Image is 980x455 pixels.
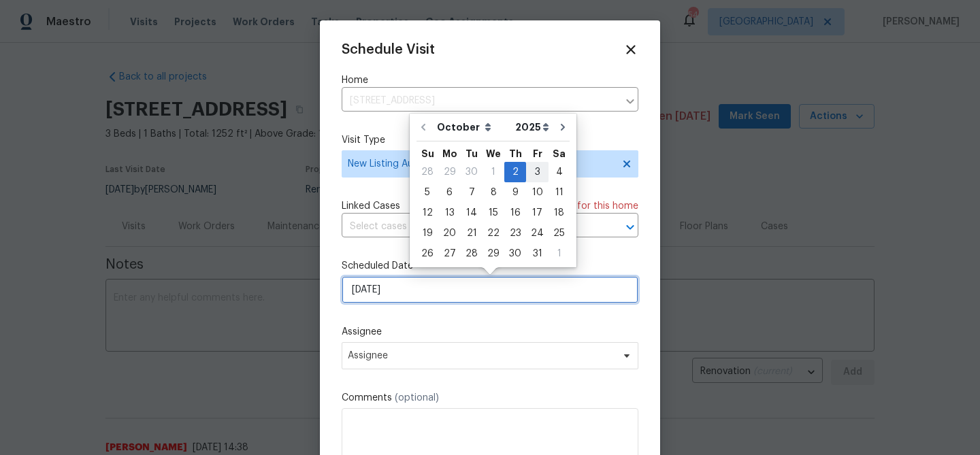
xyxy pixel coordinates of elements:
div: 24 [526,224,549,243]
div: Mon Sep 29 2025 [438,162,461,182]
div: Sun Oct 12 2025 [416,203,438,223]
div: 15 [483,203,504,222]
div: Wed Oct 29 2025 [483,243,504,264]
div: Sat Oct 18 2025 [549,203,570,223]
div: Tue Oct 28 2025 [461,243,483,264]
div: 23 [504,224,526,243]
abbr: Tuesday [465,149,478,158]
select: Month [434,117,512,137]
span: (optional) [395,393,439,403]
div: 22 [483,224,504,243]
span: Linked Cases [342,199,400,213]
div: 17 [526,203,549,222]
div: 4 [549,163,570,182]
div: Sun Sep 28 2025 [416,162,438,182]
select: Year [512,117,553,137]
div: Fri Oct 03 2025 [526,162,549,182]
div: Wed Oct 08 2025 [483,182,504,203]
div: Sat Nov 01 2025 [549,243,570,264]
div: 20 [438,224,461,243]
button: Open [621,218,640,237]
div: Sun Oct 05 2025 [416,182,438,203]
div: Tue Oct 14 2025 [461,203,483,223]
div: 25 [549,224,570,243]
div: Tue Oct 21 2025 [461,223,483,243]
input: Select cases [342,216,600,237]
div: 1 [549,244,570,263]
abbr: Monday [442,149,457,158]
div: Sun Oct 19 2025 [416,223,438,243]
div: 18 [549,203,570,222]
div: 29 [483,244,504,263]
abbr: Wednesday [486,149,501,158]
div: Thu Oct 23 2025 [504,223,526,243]
div: 5 [416,183,438,202]
div: Thu Oct 02 2025 [504,162,526,182]
div: Mon Oct 27 2025 [438,243,461,264]
span: Schedule Visit [342,43,435,56]
span: Assignee [348,350,615,361]
div: 26 [416,244,438,263]
div: 11 [549,183,570,202]
div: Tue Oct 07 2025 [461,182,483,203]
div: Thu Oct 16 2025 [504,203,526,223]
abbr: Thursday [509,149,522,158]
div: Mon Oct 13 2025 [438,203,461,223]
div: 13 [438,203,461,222]
div: Thu Oct 09 2025 [504,182,526,203]
abbr: Friday [533,149,542,158]
div: 7 [461,183,483,202]
div: Sat Oct 04 2025 [549,162,570,182]
div: 27 [438,244,461,263]
div: Fri Oct 24 2025 [526,223,549,243]
abbr: Sunday [421,149,434,158]
div: Wed Oct 01 2025 [483,162,504,182]
div: Fri Oct 17 2025 [526,203,549,223]
span: New Listing Audit [348,157,612,171]
label: Scheduled Date [342,259,638,273]
div: 30 [461,163,483,182]
div: 19 [416,224,438,243]
div: Tue Sep 30 2025 [461,162,483,182]
div: 9 [504,183,526,202]
div: 3 [526,163,549,182]
div: Sat Oct 25 2025 [549,223,570,243]
div: 6 [438,183,461,202]
div: Mon Oct 20 2025 [438,223,461,243]
div: 30 [504,244,526,263]
label: Assignee [342,325,638,339]
input: M/D/YYYY [342,276,638,303]
div: 10 [526,183,549,202]
label: Home [342,73,638,87]
input: Enter in an address [342,90,618,112]
div: 2 [504,163,526,182]
div: 31 [526,244,549,263]
label: Visit Type [342,133,638,147]
div: 12 [416,203,438,222]
div: 1 [483,163,504,182]
div: 16 [504,203,526,222]
div: Fri Oct 10 2025 [526,182,549,203]
div: Wed Oct 22 2025 [483,223,504,243]
div: Thu Oct 30 2025 [504,243,526,264]
div: Fri Oct 31 2025 [526,243,549,264]
div: 8 [483,183,504,202]
label: Comments [342,391,638,405]
button: Go to previous month [413,114,434,141]
div: 29 [438,163,461,182]
div: 28 [461,244,483,263]
div: Sun Oct 26 2025 [416,243,438,264]
div: Sat Oct 11 2025 [549,182,570,203]
div: 14 [461,203,483,222]
button: Go to next month [553,114,573,141]
div: Wed Oct 15 2025 [483,203,504,223]
div: 21 [461,224,483,243]
div: 28 [416,163,438,182]
span: Close [623,42,638,57]
abbr: Saturday [553,149,566,158]
div: Mon Oct 06 2025 [438,182,461,203]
